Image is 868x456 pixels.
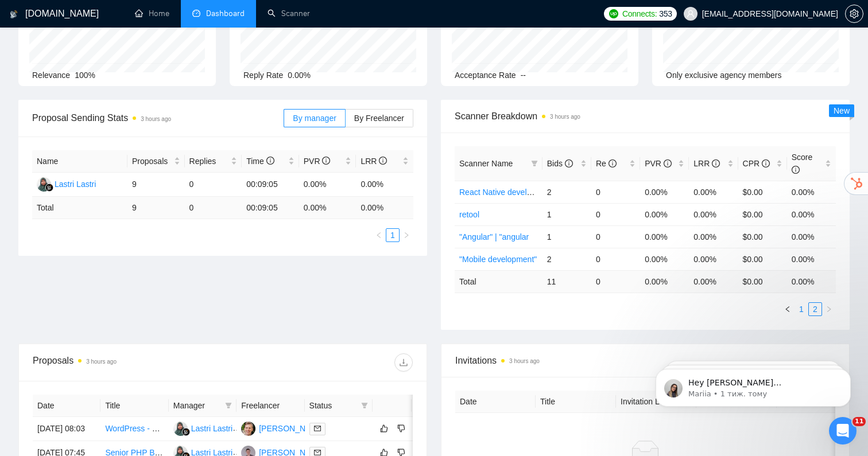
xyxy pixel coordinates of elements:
span: -- [521,71,526,80]
a: KD[PERSON_NAME] [241,423,325,432]
span: info-circle [266,157,274,165]
span: mail [314,449,321,456]
img: LL [37,177,51,192]
td: 00:09:05 [242,173,299,197]
span: By Freelancer [354,114,404,123]
p: Message from Mariia, sent 1 тиж. тому [50,44,198,54]
a: LLLastri Lastri [37,179,96,188]
img: LL [173,422,188,436]
td: 0 [591,203,640,225]
td: 00:09:05 [242,197,299,219]
li: Previous Page [372,228,386,242]
li: Next Page [822,302,836,316]
span: 353 [659,7,672,20]
li: Next Page [400,228,413,242]
td: [DATE] 08:03 [33,417,100,441]
span: Only exclusive agency members [666,71,782,80]
td: 0.00% [640,248,689,270]
span: filter [531,160,538,167]
time: 3 hours ago [141,116,171,122]
td: 2 [542,248,591,270]
li: 1 [795,302,808,316]
span: LRR [361,157,387,166]
iframe: Intercom live chat [829,417,857,445]
td: 0 [185,197,242,219]
a: "Mobile development" [459,255,537,264]
td: 0.00% [689,225,738,248]
td: 1 [542,225,591,248]
a: retool [459,210,479,219]
span: Reply Rate [243,71,283,80]
div: [PERSON_NAME] [259,422,325,435]
a: 2 [809,303,821,315]
span: 11 [852,417,866,426]
button: dislike [394,422,408,435]
span: info-circle [664,159,672,167]
td: 0.00% [640,203,689,225]
span: info-circle [762,159,770,167]
span: info-circle [609,159,617,167]
th: Name [32,150,127,173]
td: $0.00 [738,225,787,248]
span: left [375,232,382,239]
a: LLLastri Lastri [173,423,232,432]
img: KD [241,422,255,436]
td: 0.00 % [356,197,413,219]
td: 9 [127,173,185,197]
div: Lastri Lastri [55,178,96,190]
span: Hey [PERSON_NAME][EMAIL_ADDRESS][DOMAIN_NAME], Looks like your Upwork agency Akveo - 𝐇𝐞𝐫𝐞 𝐭𝐨 𝐛𝐮𝐢𝐥... [50,33,198,202]
span: info-circle [565,159,573,167]
img: gigradar-bm.png [182,428,190,436]
td: 0.00% [689,203,738,225]
time: 3 hours ago [550,114,580,120]
span: Scanner Name [459,159,513,168]
span: Invitations [455,353,835,368]
button: right [822,302,836,316]
button: like [377,422,391,435]
span: dashboard [192,9,200,17]
li: Previous Page [781,302,795,316]
span: filter [225,402,232,409]
li: 1 [386,228,400,242]
span: filter [361,402,368,409]
div: Lastri Lastri [191,422,232,435]
span: 100% [75,71,95,80]
td: 0.00% [356,173,413,197]
td: $0.00 [738,248,787,270]
a: homeHome [135,9,169,18]
td: 0 [185,173,242,197]
span: Re [596,159,617,168]
span: dislike [397,424,405,433]
iframe: Intercom notifications повідомлення [638,345,868,425]
a: WordPress - Vercel - Lovable Website Landing Page [105,424,292,433]
span: info-circle [322,157,330,165]
button: setting [845,5,863,23]
th: Freelancer [237,395,304,417]
td: 2 [542,181,591,203]
span: download [395,358,412,367]
span: info-circle [792,166,800,174]
td: $0.00 [738,181,787,203]
td: 0.00% [787,181,836,203]
td: 0.00% [640,225,689,248]
div: Proposals [33,353,223,372]
th: Manager [169,395,237,417]
th: Invitation Letter [616,391,696,413]
td: 11 [542,270,591,293]
img: upwork-logo.png [609,9,618,18]
button: right [400,228,413,242]
span: mail [314,425,321,432]
span: info-circle [712,159,720,167]
span: Scanner Breakdown [455,109,836,123]
span: filter [223,397,234,414]
th: Date [455,391,536,413]
td: WordPress - Vercel - Lovable Website Landing Page [100,417,168,441]
a: 1 [795,303,808,315]
span: right [826,306,832,313]
time: 3 hours ago [86,358,117,365]
td: 0.00% [689,248,738,270]
span: New [834,106,850,115]
img: gigradar-bm.png [45,184,53,192]
span: user [687,10,695,18]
